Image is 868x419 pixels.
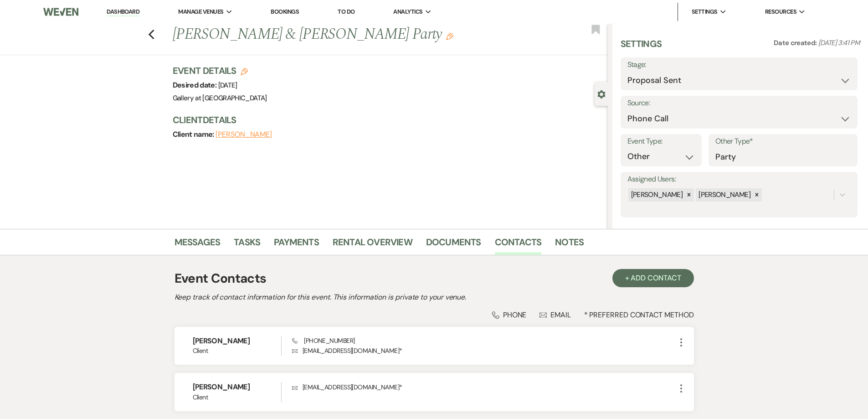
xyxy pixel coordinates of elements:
h6: [PERSON_NAME] [193,336,282,346]
div: Email [539,310,571,320]
span: Client [193,346,282,356]
button: Close lead details [597,89,606,98]
div: [PERSON_NAME] [696,188,752,202]
span: Desired date: [173,80,218,90]
a: Documents [426,235,481,255]
label: Source: [627,97,851,110]
a: Contacts [495,235,542,255]
p: [EMAIL_ADDRESS][DOMAIN_NAME] * [292,346,675,356]
button: Edit [446,32,453,40]
a: Bookings [271,8,299,16]
div: Phone [492,310,527,320]
span: [PHONE_NUMBER] [292,336,354,345]
label: Event Type: [627,135,695,148]
span: Manage Venues [178,7,223,16]
a: Rental Overview [333,235,412,255]
a: Notes [555,235,584,255]
span: Client name: [173,129,216,139]
span: [DATE] [218,81,237,90]
p: [EMAIL_ADDRESS][DOMAIN_NAME] * [292,382,675,392]
h3: Settings [621,37,662,57]
button: [PERSON_NAME] [216,131,272,138]
a: Tasks [234,235,260,255]
button: + Add Contact [612,269,694,287]
a: Payments [274,235,319,255]
label: Stage: [627,58,851,72]
span: Date created: [774,38,818,47]
span: Client [193,393,282,402]
label: Other Type* [715,135,851,148]
div: [PERSON_NAME] [628,188,684,202]
img: Weven Logo [43,2,78,21]
a: Dashboard [107,8,139,16]
h1: Event Contacts [175,269,267,288]
label: Assigned Users: [627,173,851,186]
h1: [PERSON_NAME] & [PERSON_NAME] Party [173,24,517,46]
a: Messages [175,235,221,255]
a: To Do [338,8,354,16]
h3: Event Details [173,64,267,77]
h2: Keep track of contact information for this event. This information is private to your venue. [175,292,694,303]
span: Analytics [393,7,422,16]
span: Settings [692,7,718,16]
h6: [PERSON_NAME] [193,382,282,392]
h3: Client Details [173,114,599,126]
div: * Preferred Contact Method [175,310,694,320]
span: Gallery at [GEOGRAPHIC_DATA] [173,93,267,103]
span: Resources [765,7,796,16]
span: [DATE] 3:41 PM [818,38,860,47]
